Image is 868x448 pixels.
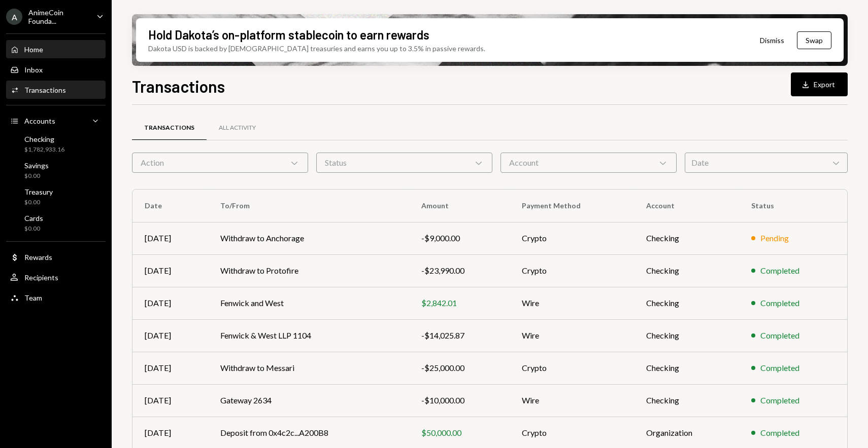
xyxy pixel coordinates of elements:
div: Status [316,153,492,173]
td: Wire [510,384,633,417]
a: Inbox [6,60,106,79]
div: Completed [760,265,799,277]
div: Home [24,45,43,54]
td: Wire [510,287,633,319]
a: Home [6,40,106,58]
td: Fenwick and West [208,287,409,319]
div: -$10,000.00 [421,394,497,406]
div: $0.00 [24,198,53,207]
td: Checking [634,384,739,417]
div: AnimeCoin Founda... [28,8,88,25]
td: Checking [634,352,739,384]
div: $0.00 [24,225,43,233]
div: Inbox [24,65,43,74]
div: Rewards [24,253,52,262]
div: Completed [760,427,799,439]
div: All Activity [219,124,256,132]
div: [DATE] [145,329,196,342]
div: Savings [24,161,49,170]
th: Amount [409,190,510,222]
button: Dismiss [747,28,797,52]
div: Hold Dakota’s on-platform stablecoin to earn rewards [148,26,429,43]
div: -$25,000.00 [421,362,497,374]
a: Team [6,288,106,307]
td: Withdraw to Anchorage [208,222,409,254]
div: Completed [760,362,799,374]
th: Date [132,190,208,222]
div: $0.00 [24,172,49,180]
div: Completed [760,329,799,342]
div: Action [132,153,308,173]
div: [DATE] [145,427,196,439]
td: Wire [510,319,633,352]
div: Treasury [24,188,53,196]
div: [DATE] [145,232,196,244]
div: Completed [760,297,799,309]
td: Checking [634,287,739,319]
a: All Activity [207,115,268,141]
td: Withdraw to Protofire [208,254,409,287]
div: Checking [24,135,64,143]
td: Crypto [510,352,633,384]
td: Fenwick & West LLP 1104 [208,319,409,352]
div: Dakota USD is backed by [DEMOGRAPHIC_DATA] treasuries and earns you up to 3.5% in passive rewards. [148,43,485,54]
a: Savings$0.00 [6,158,106,182]
div: [DATE] [145,362,196,374]
button: Swap [797,31,831,49]
a: Recipients [6,268,106,286]
div: Transactions [24,86,66,94]
a: Transactions [132,115,207,141]
a: Transactions [6,81,106,99]
div: $50,000.00 [421,427,497,439]
div: Pending [760,232,789,244]
td: Crypto [510,222,633,254]
div: $2,842.01 [421,297,497,309]
div: Recipients [24,273,58,282]
div: [DATE] [145,297,196,309]
td: Crypto [510,254,633,287]
th: Payment Method [510,190,633,222]
div: Completed [760,394,799,406]
a: Treasury$0.00 [6,184,106,209]
button: Export [791,72,848,96]
td: Checking [634,254,739,287]
td: Checking [634,222,739,254]
div: [DATE] [145,265,196,277]
td: Checking [634,319,739,352]
th: Status [739,190,847,222]
div: Account [500,153,677,173]
div: Accounts [24,117,55,125]
h1: Transactions [132,76,225,96]
td: Withdraw to Messari [208,352,409,384]
a: Cards$0.00 [6,211,106,235]
div: Cards [24,214,43,222]
a: Checking$1,782,933.16 [6,132,106,156]
th: To/From [208,190,409,222]
div: [DATE] [145,394,196,406]
div: A [6,9,22,25]
div: -$14,025.87 [421,329,497,342]
div: Transactions [144,124,194,132]
td: Gateway 2634 [208,384,409,417]
div: Team [24,293,42,302]
th: Account [634,190,739,222]
a: Accounts [6,111,106,130]
div: -$23,990.00 [421,265,497,277]
div: $1,782,933.16 [24,145,64,154]
div: -$9,000.00 [421,232,497,244]
div: Date [685,153,848,173]
a: Rewards [6,248,106,266]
